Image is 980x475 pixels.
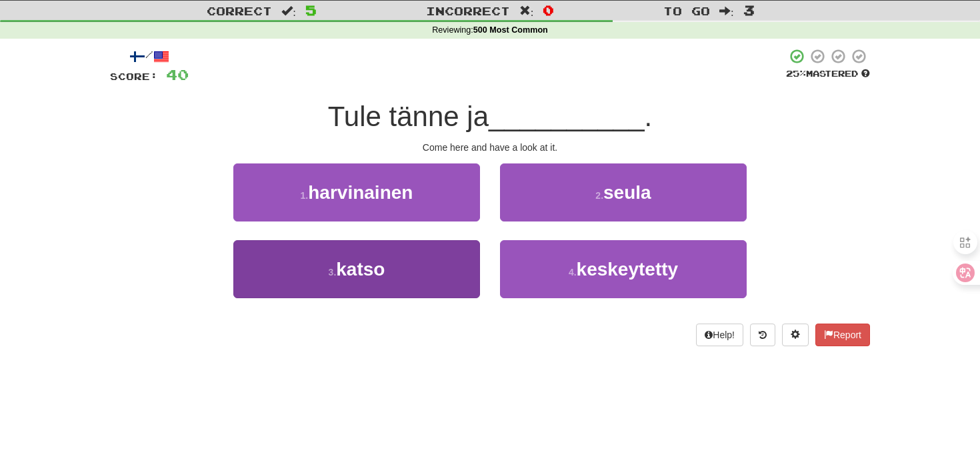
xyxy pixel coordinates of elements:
[750,324,775,346] button: Round history (alt+y)
[786,68,870,80] div: Mastered
[110,141,870,154] div: Come here and have a look at it.
[207,4,272,17] span: Correct
[233,163,480,221] button: 1.harvinainen
[301,190,309,201] small: 1 .
[110,71,158,82] span: Score:
[473,25,548,35] strong: 500 Most Common
[577,259,679,280] span: keskeytetty
[281,5,296,17] span: :
[645,101,653,132] span: .
[489,101,645,132] span: __________
[786,68,806,79] span: 25 %
[569,267,577,278] small: 4 .
[233,240,480,298] button: 3.katso
[328,101,489,132] span: Tule tänne ja
[305,2,317,18] span: 5
[500,163,747,221] button: 2.seula
[308,182,413,203] span: harvinainen
[719,5,734,17] span: :
[519,5,534,17] span: :
[743,2,755,18] span: 3
[500,240,747,298] button: 4.keskeytetty
[166,66,189,83] span: 40
[426,4,510,17] span: Incorrect
[336,259,385,280] span: katso
[696,324,743,346] button: Help!
[595,190,603,201] small: 2 .
[329,267,337,278] small: 3 .
[815,324,870,346] button: Report
[603,182,651,203] span: seula
[663,4,710,17] span: To go
[110,48,189,65] div: /
[543,2,554,18] span: 0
